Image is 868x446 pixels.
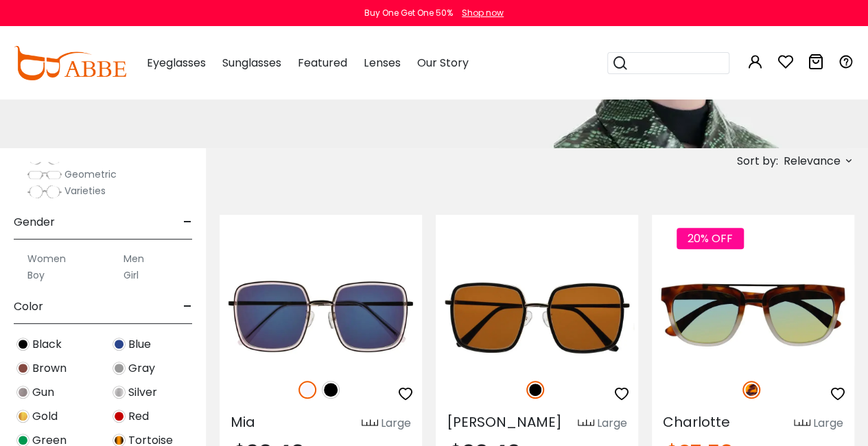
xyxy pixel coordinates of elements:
[14,206,55,239] span: Gender
[362,419,378,429] img: size ruler
[737,153,778,169] span: Sort by:
[183,290,192,323] span: -
[183,206,192,239] span: -
[16,362,30,375] img: Brown
[14,46,126,80] img: abbeglasses.com
[652,264,854,365] img: Leopard Charlotte - TR ,Universal Bridge Fit
[578,419,594,429] img: size ruler
[113,338,126,351] img: Blue
[16,338,30,351] img: Black
[32,336,62,353] span: Black
[813,415,843,432] div: Large
[113,362,126,375] img: Gray
[231,412,255,432] span: Mia
[447,412,562,432] span: [PERSON_NAME]
[455,7,504,19] a: Shop now
[32,408,58,425] span: Gold
[113,410,126,423] img: Red
[16,386,30,399] img: Gun
[322,381,340,399] img: Black
[298,55,347,71] span: Featured
[417,55,468,71] span: Our Story
[364,55,400,71] span: Lenses
[222,55,281,71] span: Sunglasses
[64,167,117,181] span: Geometric
[436,264,638,365] img: Black Reagan - Combination,Metal,TR ,Adjust Nose Pads
[381,415,411,432] div: Large
[64,184,106,198] span: Varieties
[27,185,62,199] img: Varieties.png
[742,381,760,399] img: Leopard
[128,336,151,353] span: Blue
[32,360,67,377] span: Brown
[128,408,149,425] span: Red
[462,7,504,19] div: Shop now
[794,419,810,429] img: size ruler
[364,7,453,19] div: Buy One Get One 50%
[147,55,206,71] span: Eyeglasses
[27,168,62,182] img: Geometric.png
[677,228,744,249] span: 20% OFF
[526,381,544,399] img: Black
[220,264,422,365] img: Translucent Mia - Combination,Metal,TR ,Adjust Nose Pads
[124,250,144,267] label: Men
[784,149,841,174] span: Relevance
[27,250,66,267] label: Women
[128,384,157,401] span: Silver
[16,410,30,423] img: Gold
[32,384,54,401] span: Gun
[124,267,139,283] label: Girl
[298,381,316,399] img: Translucent
[663,412,730,432] span: Charlotte
[128,360,155,377] span: Gray
[113,386,126,399] img: Silver
[14,290,43,323] span: Color
[27,267,45,283] label: Boy
[597,415,627,432] div: Large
